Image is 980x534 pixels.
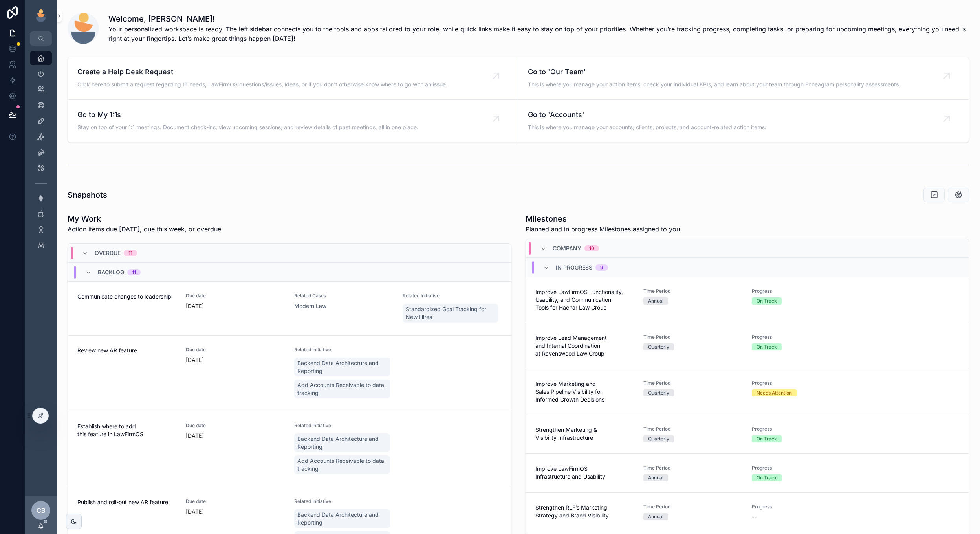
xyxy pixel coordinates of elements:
[526,492,969,532] a: Strengthen RLF’s Marketing Strategy and Brand VisibilityTime PeriodAnnualProgress--
[186,356,204,364] p: [DATE]
[186,422,285,429] span: Due date
[294,302,326,310] a: Modern Law
[526,415,969,453] a: Strengthen Marketing & Visibility InfrastructureTime PeriodQuarterlyProgressOn Track
[526,224,682,234] span: Planned and in progress Milestones assigned to you.
[77,123,418,131] span: Stay on top of your 1:1 meetings. Document check-ins, view upcoming sessions, and review details ...
[752,334,851,340] span: Progress
[528,123,766,131] span: This is where you manage your accounts, clients, projects, and account-related action items.
[186,508,204,516] p: [DATE]
[643,426,742,432] span: Time Period
[752,504,851,510] span: Progress
[526,323,969,369] a: Improve Lead Management and Internal Coordination at Ravenswood Law GroupTime PeriodQuarterlyProg...
[297,359,387,375] span: Backend Data Architecture and Reporting
[128,250,132,256] div: 11
[98,268,124,276] span: Backlog
[518,57,969,100] a: Go to 'Our Team'This is where you manage your action items, check your individual KPIs, and learn...
[757,389,792,396] div: Needs Attention
[535,380,634,404] span: Improve Marketing and Sales Pipeline Visibility for Informed Growth Decisions
[35,9,47,22] img: App logo
[526,369,969,415] a: Improve Marketing and Sales Pipeline Visibility for Informed Growth DecisionsTime PeriodQuarterly...
[643,334,742,340] span: Time Period
[77,498,176,506] span: Publish and roll-out new AR feature
[526,453,969,492] a: Improve LawFirmOS Infrastructure and UsabilityTime PeriodAnnualProgressOn Track
[68,57,518,100] a: Create a Help Desk RequestClick here to submit a request regarding IT needs, LawFirmOS questions/...
[294,433,390,452] a: Backend Data Architecture and Reporting
[535,334,634,358] span: Improve Lead Management and Internal Coordination at Ravenswood Law Group
[752,426,851,432] span: Progress
[553,244,581,252] span: Company
[757,474,777,481] div: On Track
[294,347,393,353] span: Related Initiative
[186,302,204,310] p: [DATE]
[403,304,498,323] a: Standardized Goal Tracking for New Hires
[68,213,223,224] h1: My Work
[294,509,390,528] a: Backend Data Architecture and Reporting
[648,435,669,442] div: Quarterly
[528,81,900,88] span: This is where you manage your action items, check your individual KPIs, and learn about your team...
[294,293,393,299] span: Related Cases
[403,293,502,299] span: Related Initiative
[757,435,777,442] div: On Track
[752,513,757,521] span: --
[648,343,669,350] div: Quarterly
[68,335,511,411] a: Review new AR featureDue date[DATE]Related InitiativeBackend Data Architecture and ReportingAdd A...
[68,281,511,335] a: Communicate changes to leadershipDue date[DATE]Related CasesModern LawRelated InitiativeStandardi...
[757,343,777,350] div: On Track
[752,380,851,386] span: Progress
[68,411,511,487] a: Establish where to add this feature in LawFirmOSDue date[DATE]Related InitiativeBackend Data Arch...
[294,422,393,429] span: Related Initiative
[600,264,603,271] div: 9
[77,66,447,77] span: Create a Help Desk Request
[406,305,495,321] span: Standardized Goal Tracking for New Hires
[77,109,418,120] span: Go to My 1:1s
[186,498,285,505] span: Due date
[294,380,390,398] a: Add Accounts Receivable to data tracking
[294,455,390,474] a: Add Accounts Receivable to data tracking
[297,457,387,473] span: Add Accounts Receivable to data tracking
[294,358,390,376] a: Backend Data Architecture and Reporting
[643,465,742,471] span: Time Period
[77,293,176,301] span: Communicate changes to leadership
[108,24,969,43] span: Your personalized workspace is ready. The left sidebar connects you to the tools and apps tailore...
[68,100,518,142] a: Go to My 1:1sStay on top of your 1:1 meetings. Document check-ins, view upcoming sessions, and re...
[108,13,969,24] h1: Welcome, [PERSON_NAME]!
[589,245,594,251] div: 10
[68,189,107,200] h1: Snapshots
[37,506,46,515] span: CB
[186,347,285,353] span: Due date
[77,347,176,354] span: Review new AR feature
[526,213,682,224] h1: Milestones
[648,513,663,520] div: Annual
[297,381,387,397] span: Add Accounts Receivable to data tracking
[186,432,204,440] p: [DATE]
[526,277,969,323] a: Improve LawFirmOS Functionality, Usability, and Communication Tools for Hachar Law GroupTime Peri...
[752,288,851,294] span: Progress
[648,297,663,305] div: Annual
[556,264,592,272] span: In Progress
[643,380,742,386] span: Time Period
[535,426,634,442] span: Strengthen Marketing & Visibility Infrastructure
[528,66,900,77] span: Go to 'Our Team'
[535,504,634,519] span: Strengthen RLF’s Marketing Strategy and Brand Visibility
[68,224,223,234] p: Action items due [DATE], due this week, or overdue.
[297,435,387,451] span: Backend Data Architecture and Reporting
[77,81,447,88] span: Click here to submit a request regarding IT needs, LawFirmOS questions/issues, ideas, or if you d...
[752,465,851,471] span: Progress
[643,288,742,294] span: Time Period
[186,293,285,299] span: Due date
[535,465,634,481] span: Improve LawFirmOS Infrastructure and Usability
[648,389,669,396] div: Quarterly
[643,504,742,510] span: Time Period
[294,498,393,505] span: Related Initiative
[297,511,387,527] span: Backend Data Architecture and Reporting
[757,297,777,305] div: On Track
[528,109,766,120] span: Go to 'Accounts'
[95,249,121,257] span: Overdue
[25,46,57,262] div: scrollable content
[132,269,136,275] div: 11
[77,422,176,438] span: Establish where to add this feature in LawFirmOS
[518,100,969,142] a: Go to 'Accounts'This is where you manage your accounts, clients, projects, and account-related ac...
[535,288,634,312] span: Improve LawFirmOS Functionality, Usability, and Communication Tools for Hachar Law Group
[648,474,663,481] div: Annual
